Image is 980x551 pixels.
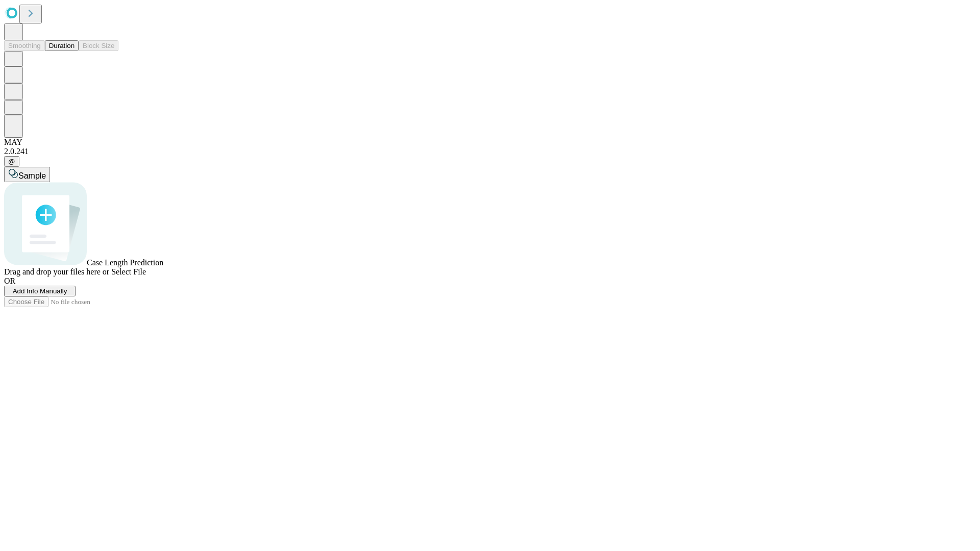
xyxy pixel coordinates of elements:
[111,267,146,276] span: Select File
[4,167,50,182] button: Sample
[4,138,976,147] div: MAY
[45,40,79,51] button: Duration
[4,147,976,156] div: 2.0.241
[4,277,15,285] span: OR
[8,158,15,165] span: @
[87,258,163,267] span: Case Length Prediction
[18,171,46,180] span: Sample
[4,267,109,276] span: Drag and drop your files here or
[4,286,76,296] button: Add Info Manually
[13,287,67,295] span: Add Info Manually
[4,156,19,167] button: @
[79,40,118,51] button: Block Size
[4,40,45,51] button: Smoothing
